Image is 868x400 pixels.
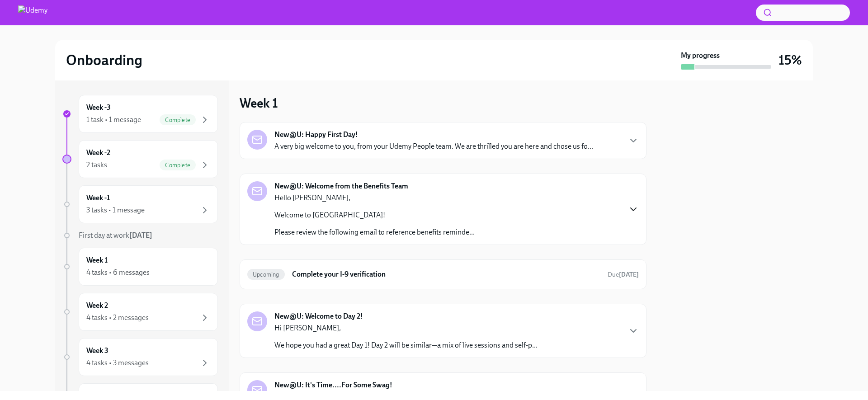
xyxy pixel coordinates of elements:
[62,185,218,223] a: Week -13 tasks • 1 message
[62,231,218,240] a: First day at work[DATE]
[62,140,218,178] a: Week -22 tasksComplete
[274,193,475,203] p: Hello [PERSON_NAME],
[274,181,408,191] strong: New@U: Welcome from the Benefits Team
[66,51,142,69] h2: Onboarding
[86,268,150,278] div: 4 tasks • 6 messages
[86,301,108,311] h6: Week 2
[292,269,600,279] h6: Complete your I-9 verification
[86,205,145,215] div: 3 tasks • 1 message
[619,271,639,278] strong: [DATE]
[62,95,218,133] a: Week -31 task • 1 messageComplete
[274,311,363,321] strong: New@U: Welcome to Day 2!
[86,346,108,356] h6: Week 3
[129,231,152,240] strong: [DATE]
[608,271,639,278] span: Due
[274,141,593,151] p: A very big welcome to you, from your Udemy People team. We are thrilled you are here and chose us...
[62,248,218,286] a: Week 14 tasks • 6 messages
[274,130,358,140] strong: New@U: Happy First Day!
[274,380,392,390] strong: New@U: It's Time....For Some Swag!
[608,270,639,279] span: October 22nd, 2025 10:00
[274,227,475,237] p: Please review the following email to reference benefits reminde...
[18,5,47,20] img: Udemy
[240,95,278,111] h3: Week 1
[86,148,110,158] h6: Week -2
[86,358,149,368] div: 4 tasks • 3 messages
[247,267,639,282] a: UpcomingComplete your I-9 verificationDue[DATE]
[86,115,141,125] div: 1 task • 1 message
[274,340,538,350] p: We hope you had a great Day 1! Day 2 will be similar—a mix of live sessions and self-p...
[681,51,720,61] strong: My progress
[86,313,149,323] div: 4 tasks • 2 messages
[160,162,196,169] span: Complete
[274,323,538,333] p: Hi [PERSON_NAME],
[86,193,110,203] h6: Week -1
[86,255,108,265] h6: Week 1
[62,338,218,376] a: Week 34 tasks • 3 messages
[62,293,218,331] a: Week 24 tasks • 2 messages
[274,210,475,220] p: Welcome to [GEOGRAPHIC_DATA]!
[778,52,802,68] h3: 15%
[79,231,152,240] span: First day at work
[160,117,196,123] span: Complete
[247,271,285,278] span: Upcoming
[86,160,107,170] div: 2 tasks
[86,103,111,113] h6: Week -3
